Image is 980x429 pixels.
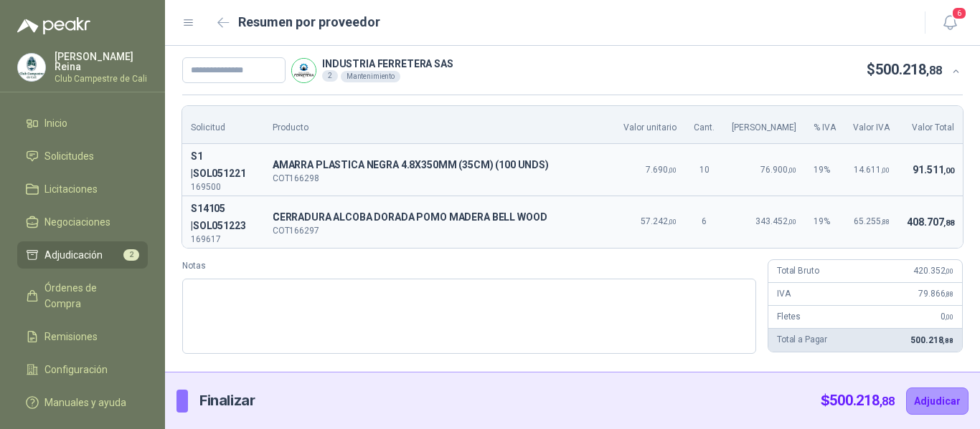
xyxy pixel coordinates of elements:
[273,157,607,174] p: A
[17,208,148,236] a: Negociaciones
[55,74,148,83] p: Club Campestre de Cali
[199,390,255,412] p: Finalizar
[788,166,796,174] span: ,00
[17,143,148,170] a: Solicitudes
[17,274,148,317] a: Órdenes de Compra
[943,218,954,228] span: ,88
[17,110,148,137] a: Inicio
[17,323,148,350] a: Remisiones
[881,218,890,226] span: ,88
[945,313,953,321] span: ,00
[788,218,796,226] span: ,00
[951,6,967,20] span: 6
[941,312,953,322] span: 0
[805,144,844,196] td: 19 %
[615,106,685,144] th: Valor unitario
[44,115,67,131] span: Inicio
[829,392,895,409] span: 500.218
[238,12,380,32] h2: Resumen por proveedor
[945,290,953,298] span: ,88
[926,64,942,77] span: ,88
[685,196,723,247] td: 6
[44,214,110,230] span: Negociaciones
[191,183,255,191] p: 169500
[805,196,844,247] td: 19 %
[44,362,108,377] span: Configuración
[881,166,890,174] span: ,00
[646,165,677,175] span: 7.690
[17,17,90,34] img: Logo peakr
[898,106,963,144] th: Valor Total
[685,106,723,144] th: Cant.
[17,389,148,416] a: Manuales y ayuda
[55,52,148,72] p: [PERSON_NAME] Reina
[191,148,255,183] p: S1 | SOL051221
[182,259,756,273] label: Notas
[913,266,953,276] span: 420.352
[668,166,677,174] span: ,00
[867,59,942,81] p: $
[292,59,316,82] img: Company Logo
[685,144,723,196] td: 10
[273,209,607,226] p: C
[191,235,255,244] p: 169617
[777,287,791,301] p: IVA
[945,267,953,275] span: ,00
[821,390,895,412] p: $
[854,165,890,175] span: 14.611
[943,337,953,344] span: ,88
[18,54,45,81] img: Company Logo
[191,201,255,235] p: S14105 | SOL051223
[123,249,139,261] span: 2
[641,216,677,226] span: 57.242
[844,106,898,144] th: Valor IVA
[44,247,103,263] span: Adjudicación
[44,181,98,197] span: Licitaciones
[322,70,338,82] div: 2
[854,216,890,226] span: 65.255
[723,106,805,144] th: [PERSON_NAME]
[273,174,607,183] p: COT166298
[273,209,607,226] span: CERRADURA ALCOBA DORADA POMO MADERA BELL WOOD
[44,148,94,164] span: Solicitudes
[907,216,954,228] span: 408.707
[322,59,453,69] p: INDUSTRIA FERRETERA SAS
[918,289,953,299] span: 79.866
[760,165,796,175] span: 76.900
[913,164,954,175] span: 91.511
[906,387,969,415] button: Adjudicar
[777,333,827,347] p: Total a Pagar
[777,264,819,278] p: Total Bruto
[44,329,98,344] span: Remisiones
[805,106,844,144] th: % IVA
[17,175,148,203] a: Licitaciones
[668,218,677,226] span: ,00
[875,61,942,78] span: 500.218
[943,166,954,175] span: ,00
[17,356,148,383] a: Configuración
[341,71,400,82] div: Mantenimiento
[880,395,895,408] span: ,88
[273,157,607,174] span: AMARRA PLASTICA NEGRA 4.8X350MM (35CM) (100 UNDS)
[755,216,796,226] span: 343.452
[273,226,607,235] p: COT166297
[44,280,134,312] span: Órdenes de Compra
[17,241,148,269] a: Adjudicación2
[937,10,963,36] button: 6
[910,335,953,345] span: 500.218
[182,106,264,144] th: Solicitud
[44,395,126,410] span: Manuales y ayuda
[777,310,801,324] p: Fletes
[264,106,616,144] th: Producto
